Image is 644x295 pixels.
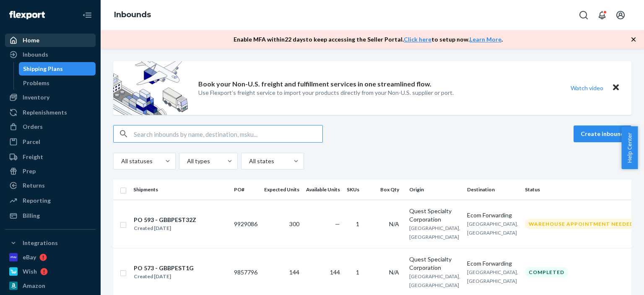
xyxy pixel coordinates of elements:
[134,264,194,272] div: PO 573 - GBBPEST1G
[23,65,63,73] div: Shipping Plans
[23,181,45,190] div: Returns
[23,253,36,261] div: eBay
[525,219,638,229] div: Warehouse Appointment Needed
[186,157,187,165] input: All types
[23,108,67,117] div: Replenishments
[409,225,460,240] span: [GEOGRAPHIC_DATA], [GEOGRAPHIC_DATA]
[134,272,194,281] div: Created [DATE]
[134,216,196,224] div: PO 593 - GBBPEST32Z
[5,236,96,250] button: Integrations
[335,220,340,227] span: —
[114,10,151,19] a: Inbounds
[23,123,43,131] div: Orders
[23,282,45,290] div: Amazon
[5,150,96,164] a: Freight
[5,279,96,292] a: Amazon
[23,50,48,59] div: Inbounds
[574,125,631,142] button: Create inbound
[23,239,58,247] div: Integrations
[356,220,359,227] span: 1
[198,79,431,89] p: Book your Non-U.S. freight and fulfillment services in one streamlined flow.
[409,273,460,288] span: [GEOGRAPHIC_DATA], [GEOGRAPHIC_DATA]
[5,179,96,192] a: Returns
[467,259,518,268] div: Ecom Forwarding
[120,157,121,165] input: All statuses
[23,267,37,276] div: Wish
[261,180,303,200] th: Expected Units
[231,180,261,200] th: PO#
[330,269,340,276] span: 144
[248,157,249,165] input: All states
[594,7,610,23] button: Open notifications
[525,267,568,277] div: Completed
[467,269,518,284] span: [GEOGRAPHIC_DATA], [GEOGRAPHIC_DATA]
[5,194,96,207] a: Reporting
[5,135,96,149] a: Parcel
[234,35,503,44] p: Enable MFA within 22 days to keep accessing the Seller Portal. to setup now. .
[575,7,592,23] button: Open Search Box
[612,7,629,23] button: Open account menu
[5,265,96,278] a: Wish
[134,224,196,232] div: Created [DATE]
[5,209,96,222] a: Billing
[130,180,231,200] th: Shipments
[5,251,96,264] a: eBay
[231,200,261,248] td: 9929086
[5,120,96,133] a: Orders
[565,82,609,94] button: Watch video
[289,220,299,227] span: 300
[464,180,522,200] th: Destination
[23,79,49,87] div: Problems
[79,7,96,23] button: Close Navigation
[404,36,431,43] a: Click here
[610,82,621,94] button: Close
[303,180,343,200] th: Available Units
[23,153,43,161] div: Freight
[409,207,460,224] div: Quest Specialty Corporation
[9,11,45,19] img: Flexport logo
[107,3,158,27] ol: breadcrumbs
[409,255,460,272] div: Quest Specialty Corporation
[19,76,96,90] a: Problems
[23,36,39,44] div: Home
[5,48,96,61] a: Inbounds
[467,211,518,219] div: Ecom Forwarding
[5,91,96,104] a: Inventory
[134,125,322,142] input: Search inbounds by name, destination, msku...
[23,196,51,205] div: Reporting
[406,180,464,200] th: Origin
[366,180,406,200] th: Box Qty
[289,269,299,276] span: 144
[23,93,49,102] div: Inventory
[356,269,359,276] span: 1
[470,36,501,43] a: Learn More
[343,180,366,200] th: SKUs
[23,167,36,175] div: Prep
[19,62,96,76] a: Shipping Plans
[467,221,518,236] span: [GEOGRAPHIC_DATA], [GEOGRAPHIC_DATA]
[23,211,40,220] div: Billing
[198,89,454,97] p: Use Flexport’s freight service to import your products directly from your Non-U.S. supplier or port.
[5,106,96,119] a: Replenishments
[389,269,399,276] span: N/A
[621,126,638,169] button: Help Center
[5,34,96,47] a: Home
[5,164,96,178] a: Prep
[23,138,40,146] div: Parcel
[389,220,399,227] span: N/A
